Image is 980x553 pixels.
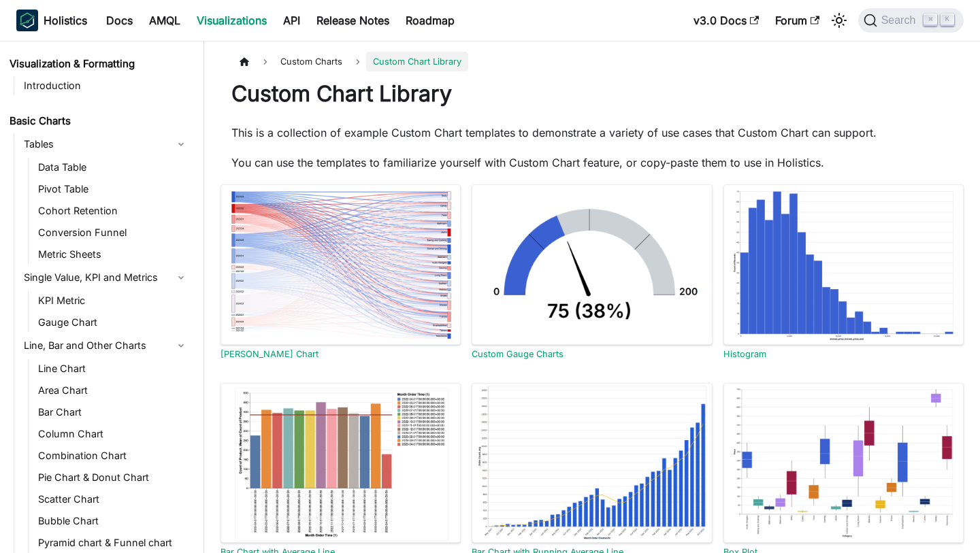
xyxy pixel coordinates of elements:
[723,349,766,359] a: Histogram
[231,154,953,171] p: You can use the templates to familiarize yourself with Custom Chart feature, or copy-paste them t...
[34,512,192,531] a: Bubble Chart
[34,468,192,487] a: Pie Chart & Donut Chart
[34,291,192,310] a: KPI Metric
[397,10,463,31] a: Roadmap
[20,76,192,95] a: Introduction
[34,201,192,220] a: Cohort Retention
[34,158,192,177] a: Data Table
[828,10,850,31] button: Switch between dark and light mode (currently light mode)
[34,424,192,443] a: Column Chart
[34,490,192,509] a: Scatter Chart
[20,335,192,356] a: Line, Bar and Other Charts
[34,245,192,264] a: Metric Sheets
[924,14,937,26] kbd: ⌘
[141,10,189,31] a: AMQL
[34,359,192,378] a: Line Chart
[472,184,712,360] a: Custom Gauge ChartsCustom Gauge Charts
[16,10,87,31] a: HolisticsHolistics
[274,52,349,71] span: Custom Charts
[275,10,308,31] a: API
[685,10,767,31] a: v3.0 Docs
[858,8,964,33] button: Search (Command+K)
[34,180,192,199] a: Pivot Table
[941,14,954,26] kbd: K
[34,403,192,422] a: Bar Chart
[231,52,257,71] a: Home page
[34,313,192,332] a: Gauge Chart
[220,349,318,359] a: [PERSON_NAME] Chart
[472,349,563,359] a: Custom Gauge Charts
[231,124,953,141] p: This is a collection of example Custom Chart templates to demonstrate a variety of use cases that...
[220,184,461,360] a: Sankey Chart[PERSON_NAME] Chart
[16,10,38,31] img: Holistics
[5,112,192,131] a: Basic Charts
[98,10,141,31] a: Docs
[231,80,953,107] h1: Custom Chart Library
[366,52,468,71] span: Custom Chart Library
[5,54,192,73] a: Visualization & Formatting
[34,533,192,552] a: Pyramid chart & Funnel chart
[189,10,275,31] a: Visualizations
[44,12,87,29] b: Holistics
[20,267,192,288] a: Single Value, KPI and Metrics
[34,446,192,465] a: Combination Chart
[767,10,828,31] a: Forum
[34,223,192,242] a: Conversion Funnel
[877,14,924,27] span: Search
[308,10,397,31] a: Release Notes
[231,52,953,71] nav: Breadcrumbs
[723,184,964,360] a: HistogramHistogram
[20,133,192,155] a: Tables
[34,381,192,400] a: Area Chart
